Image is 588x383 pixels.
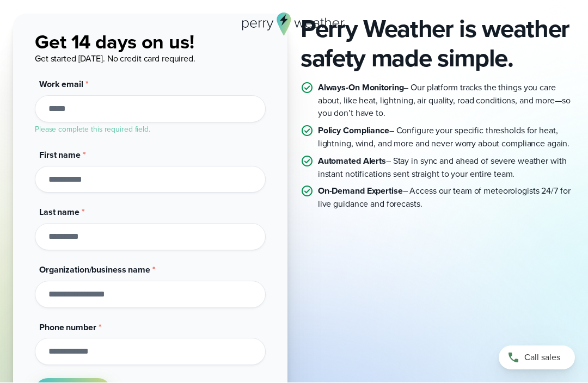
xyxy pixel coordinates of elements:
strong: On-Demand Expertise [318,185,403,197]
span: Call sales [524,351,560,365]
p: – Configure your specific thresholds for heat, lightning, wind, and more and never worry about co... [318,125,575,151]
p: – Stay in sync and ahead of severe weather with instant notifications sent straight to your entir... [318,155,575,181]
p: – Access our team of meteorologists 24/7 for live guidance and forecasts. [318,185,575,211]
span: Phone number [39,322,96,334]
span: First name [39,149,81,162]
strong: Policy Compliance [318,125,389,137]
span: Get started [DATE]. No credit card required. [35,53,195,65]
span: Get 14 days on us! [35,28,194,57]
span: Work email [39,78,83,91]
strong: Always-On Monitoring [318,82,404,94]
p: – Our platform tracks the things you care about, like heat, lightning, air quality, road conditio... [318,82,575,120]
h2: Perry Weather is weather safety made simple. [301,14,575,73]
strong: Automated Alerts [318,155,386,168]
a: Call sales [499,346,575,370]
span: Organization/business name [39,264,150,276]
span: Last name [39,206,79,219]
label: Please complete this required field. [35,124,150,135]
